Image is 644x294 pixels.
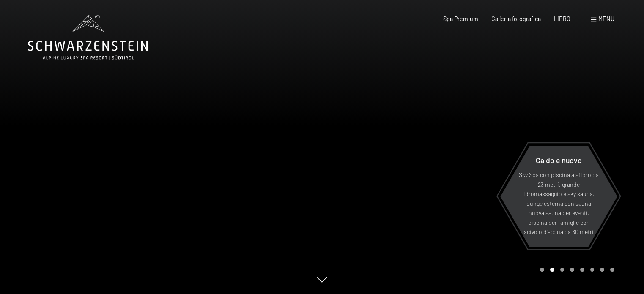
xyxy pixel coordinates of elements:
div: Pagina 8 della giostra [610,268,614,272]
a: Galleria fotografica [491,15,541,22]
div: Paginazione carosello [537,268,614,272]
a: Caldo e nuovo Sky Spa con piscina a sfioro da 23 metri, grande idromassaggio e sky sauna, lounge ... [500,145,618,248]
div: Carosello Pagina 7 [600,268,604,272]
div: Pagina 5 della giostra [580,268,584,272]
div: Carousel Page 2 (Current Slide) [550,268,554,272]
div: Pagina 6 della giostra [590,268,595,272]
font: Sky Spa con piscina a sfioro da 23 metri, grande idromassaggio e sky sauna, lounge esterna con sa... [519,171,599,235]
font: Caldo e nuovo [536,155,582,165]
a: Spa Premium [443,15,478,22]
a: LIBRO [554,15,570,22]
div: Pagina 3 della giostra [560,268,565,272]
div: Carousel Page 1 [540,268,544,272]
font: menu [598,15,614,22]
div: Pagina 4 del carosello [570,268,574,272]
